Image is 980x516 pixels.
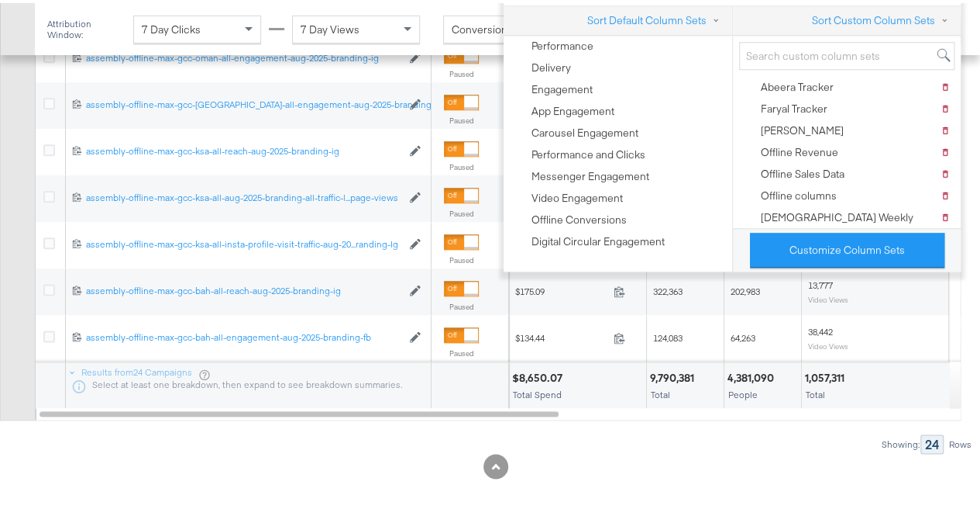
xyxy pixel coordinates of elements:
div: assembly-offline-max-gcc-oman-all-engagement-aug-2025-branding-ig [86,49,401,61]
a: assembly-offline-max-gcc-ksa-all-insta-profile-visit-traffic-aug-20...randing-Ig [86,235,401,248]
div: assembly-offline-max-gcc-[GEOGRAPHIC_DATA]-all-engagement-aug-2025-branding-fb [86,95,401,108]
span: Total Spend [513,386,562,397]
div: Rows [948,436,972,447]
span: $175.09 [515,282,607,294]
a: assembly-offline-max-gcc-ksa-all-aug-2025-branding-all-traffic-l...page-views [86,189,401,202]
div: 4,381,090 [727,368,779,383]
span: 202,983 [731,282,760,294]
a: assembly-offline-max-gcc-ksa-all-reach-aug-2025-branding-ig [86,142,401,155]
label: Paused [444,252,479,262]
div: Delivery [531,57,571,72]
label: Paused [444,113,479,123]
button: Customize Column Sets [750,230,944,265]
span: 64,263 [731,329,755,341]
div: 1,057,311 [805,368,849,383]
div: Abeera Tracker [761,77,834,92]
span: Total [651,386,670,397]
div: assembly-offline-max-gcc-ksa-all-aug-2025-branding-all-traffic-l...page-views [86,189,401,201]
div: App Engagement [531,101,614,116]
div: Engagement [531,79,593,94]
label: Paused [444,299,479,309]
div: assembly-offline-max-gcc-bah-all-engagement-aug-2025-branding-fb [86,328,401,341]
label: Paused [444,159,479,169]
div: Performance [531,36,593,50]
div: Offline columns [761,185,837,200]
span: 38,442 [808,323,833,334]
div: Video Engagement [531,188,623,203]
div: 9,790,381 [650,368,699,383]
div: assembly-offline-max-gcc-ksa-all-insta-profile-visit-traffic-aug-20...randing-Ig [86,235,401,248]
span: Conversion [452,19,507,33]
a: assembly-offline-max-gcc-oman-all-engagement-aug-2025-branding-ig [86,49,401,62]
sub: Video Views [808,338,848,348]
div: Offline Sales Data [761,164,844,178]
div: Offline Revenue [761,142,838,157]
div: Showing: [881,436,920,447]
button: Sort Default Column Sets [586,9,726,26]
div: [PERSON_NAME] [761,120,844,135]
input: Search custom column sets [739,39,954,68]
div: Faryal Tracker [761,99,827,113]
span: 13,777 [808,276,833,288]
span: Total [806,386,825,397]
span: 124,083 [653,329,683,341]
div: Attribution Window: [46,16,126,37]
a: assembly-offline-max-gcc-bah-all-engagement-aug-2025-branding-fb [86,328,401,341]
label: Paused [444,66,479,76]
div: Performance and Clicks [531,144,645,159]
div: [DEMOGRAPHIC_DATA] Weekly [761,207,913,222]
label: Paused [444,206,479,216]
div: Offline Conversions [531,210,627,224]
span: $134.44 [515,329,607,341]
span: 7 Day Views [301,19,359,33]
div: assembly-offline-max-gcc-bah-all-reach-aug-2025-branding-ig [86,282,401,294]
button: Sort Custom Column Sets [811,9,954,26]
label: Paused [444,345,479,355]
sub: Video Views [808,292,848,301]
span: 7 Day Clicks [142,19,201,33]
span: People [728,386,758,397]
a: assembly-offline-max-gcc-[GEOGRAPHIC_DATA]-all-engagement-aug-2025-branding-fb [86,95,401,109]
div: Messenger Engagement [531,166,649,181]
div: Carousel Engagement [531,123,638,137]
div: assembly-offline-max-gcc-ksa-all-reach-aug-2025-branding-ig [86,142,401,154]
div: Digital Circular Engagement [531,231,665,246]
div: $8,650.07 [512,368,567,383]
span: 322,363 [653,282,683,294]
a: assembly-offline-max-gcc-bah-all-reach-aug-2025-branding-ig [86,282,401,295]
div: 24 [920,431,944,451]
